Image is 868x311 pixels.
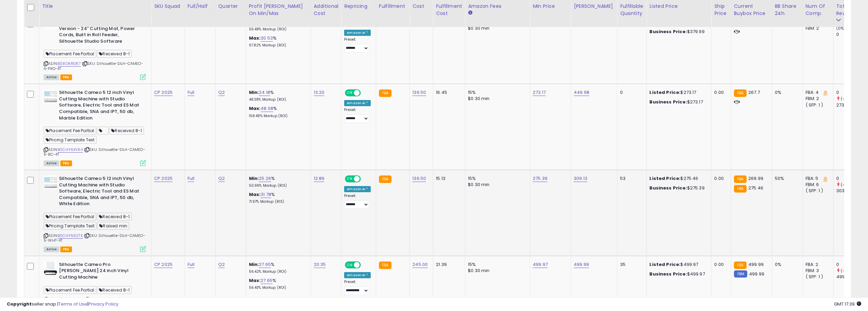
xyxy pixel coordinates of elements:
a: 12.89 [314,175,325,182]
span: Placement Fee Partial [44,127,96,135]
div: Total Rev. [836,3,861,17]
div: Listed Price [649,3,708,10]
div: 0 [836,31,864,38]
span: Pricing Template Test [44,136,97,144]
a: 273.17 [533,89,546,96]
a: 309.13 [574,175,587,182]
span: Pricing Template Test [44,222,97,230]
div: % [249,35,306,48]
div: Cost [412,3,430,10]
div: Additional Cost [314,3,339,17]
b: Max: [249,191,261,198]
a: B08DK41GR7 [58,61,81,67]
span: 275.46 [748,185,763,191]
div: $273.17 [649,89,706,96]
div: [PERSON_NAME] [574,3,614,10]
div: Repricing [344,3,373,10]
a: 27.65 [259,261,271,268]
b: Max: [249,35,261,41]
a: 24.18 [259,89,270,96]
div: Amazon Fees [468,3,527,10]
div: % [249,175,306,188]
a: Q2 [218,261,225,268]
div: 0.00 [714,261,725,268]
small: (-100%) [841,268,856,273]
div: 16.45 [436,89,460,96]
div: 0.00 [714,175,725,182]
span: Raised min [97,222,129,230]
span: All listings currently available for purchase on Amazon [44,160,59,166]
div: 21.39 [436,261,460,268]
div: $379.99 [649,29,706,35]
span: FBA [60,160,72,166]
b: Business Price: [649,99,687,105]
small: FBA [734,185,747,193]
div: Ship Price [714,3,728,17]
span: OFF [360,90,371,96]
div: Num of Comp. [806,3,830,17]
small: FBA [379,89,392,97]
div: Preset: [344,194,371,209]
p: 158.48% Markup (ROI) [249,114,306,118]
span: 267.7 [748,89,760,96]
a: 499.99 [574,261,589,268]
span: Placement Fee Partial [44,286,96,294]
div: $0.30 min [468,182,525,188]
a: Terms of Use [58,301,87,307]
div: Preset: [344,280,371,295]
span: 499.99 [748,261,764,268]
div: Preset: [344,37,371,53]
a: 25.26 [259,175,271,182]
div: Amazon AI * [344,30,371,36]
a: CP 2025 [154,261,173,268]
div: ( SFP: 1 ) [806,102,828,108]
a: 31.78 [261,191,271,198]
a: B0CHY6627K [58,233,83,239]
span: ON [345,262,354,268]
a: 48.08 [261,105,273,112]
a: CP 2025 [154,89,173,96]
div: 0 [620,89,641,96]
span: ON [345,90,354,96]
div: FBM: 2 [806,96,828,102]
div: BB Share 24h. [775,3,800,17]
p: 48.38% Markup (ROI) [249,97,306,102]
div: 0% [775,261,797,268]
small: FBA [379,261,392,269]
span: Received 8-1 [97,50,132,58]
div: 0% [775,89,797,96]
span: | SKU: Silhouette-SILH-CAMEO-5-BC-4T [44,147,145,157]
div: Profit [PERSON_NAME] on Min/Max [249,3,308,17]
div: % [249,89,306,102]
img: 41Cyv7GkKVL._SL40_.jpg [44,89,57,103]
div: % [249,261,306,274]
div: FBM: 2 [806,25,828,31]
b: Silhouette Cameo 5 12 inch Vinyl Cutting Machine with Studio Software, Electric Tool and ES Mat C... [59,89,142,123]
span: 269.99 [748,175,763,182]
b: Silhouette Cameo 4 Pro 24 Inch Version - 24" Cutting Mat, Power Cords, Built in Roll Feeder, Silh... [59,19,142,46]
p: 56.43% Markup (ROI) [249,285,306,290]
b: Max: [249,277,261,284]
div: ( SFP: 1 ) [806,188,828,194]
div: 3033.37 [836,188,864,194]
div: Amazon AI * [344,272,371,278]
span: Received 8-1 [97,286,132,294]
div: 0 [836,175,864,182]
a: Full [188,175,195,182]
div: 499.97 [836,274,864,280]
div: % [249,192,306,204]
b: Min: [249,89,259,96]
span: All listings currently available for purchase on Amazon [44,74,59,80]
span: | SKU: Silhouette-SILH-CAMEO-5-WHT-4T [44,233,145,243]
strong: Copyright [7,301,32,307]
div: 15% [468,89,525,96]
div: 15% [468,261,525,268]
a: 136.50 [412,175,426,182]
span: OFF [360,262,371,268]
div: SKU Squad [154,3,182,10]
div: Min Price [533,3,568,10]
div: Amazon AI * [344,186,371,192]
div: 50% [775,175,797,182]
div: Preset: [344,108,371,123]
a: B0CHY6XV6X [58,147,83,153]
